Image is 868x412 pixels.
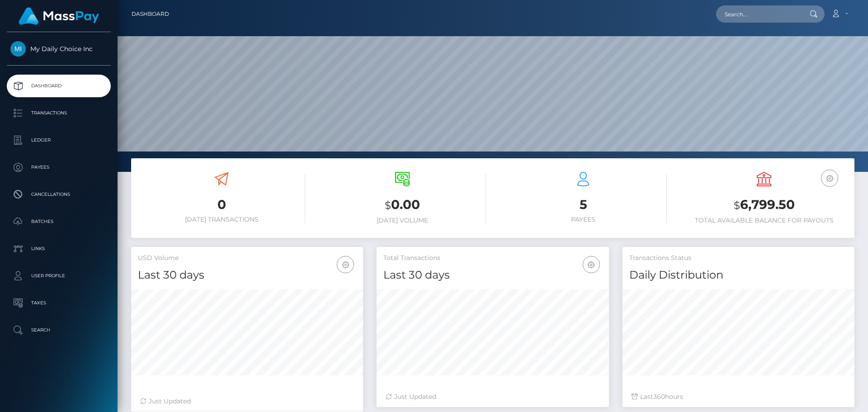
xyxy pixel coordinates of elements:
[140,397,354,406] div: Just Updated
[500,196,667,213] h3: 5
[500,216,667,223] h6: Payees
[7,319,111,341] a: Search
[7,45,111,53] span: My Daily Choice Inc
[386,392,599,402] div: Just Updated
[319,217,486,224] h6: [DATE] Volume
[138,254,356,263] h5: USD Volume
[19,7,99,25] img: MassPay Logo
[716,5,801,23] input: Search...
[10,269,107,283] p: User Profile
[10,133,107,147] p: Ledger
[138,267,356,283] h4: Last 30 days
[383,254,602,263] h5: Total Transactions
[10,215,107,228] p: Batches
[10,188,107,201] p: Cancellations
[653,393,665,401] span: 360
[7,210,111,233] a: Batches
[7,102,111,124] a: Transactions
[7,156,111,179] a: Payees
[7,265,111,287] a: User Profile
[10,41,26,57] img: My Daily Choice Inc
[632,392,845,402] div: Last hours
[383,267,602,283] h4: Last 30 days
[680,196,848,214] h3: 6,799.50
[10,242,107,256] p: Links
[680,217,848,224] h6: Total Available Balance for Payouts
[7,292,111,314] a: Taxes
[319,196,486,214] h3: 0.00
[138,216,305,223] h6: [DATE] Transactions
[10,323,107,337] p: Search
[7,75,111,97] a: Dashboard
[7,129,111,152] a: Ledger
[629,254,848,263] h5: Transactions Status
[734,199,740,212] small: $
[10,161,107,174] p: Payees
[132,5,169,24] a: Dashboard
[7,183,111,206] a: Cancellations
[10,106,107,120] p: Transactions
[10,79,107,93] p: Dashboard
[10,296,107,310] p: Taxes
[138,196,305,213] h3: 0
[385,199,391,212] small: $
[629,267,848,283] h4: Daily Distribution
[7,237,111,260] a: Links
